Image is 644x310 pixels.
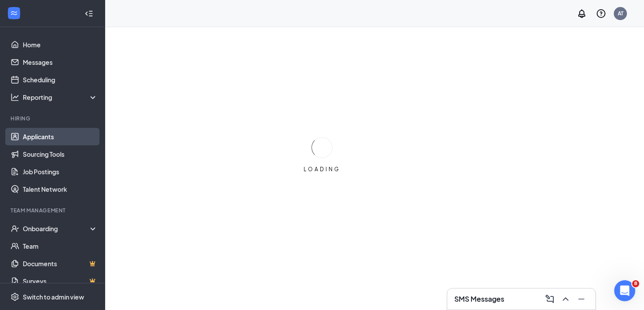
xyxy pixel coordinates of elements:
div: AT [618,10,623,17]
a: Applicants [23,128,98,145]
div: Onboarding [23,224,90,233]
a: Scheduling [23,71,98,88]
svg: Notifications [577,8,587,19]
a: Talent Network [23,180,98,198]
button: ChevronUp [559,292,573,306]
svg: QuestionInfo [596,8,606,19]
span: 8 [632,280,639,287]
a: SurveysCrown [23,272,98,290]
h3: SMS Messages [454,294,504,304]
div: Hiring [11,115,96,122]
svg: Analysis [11,93,19,102]
svg: Settings [11,292,19,301]
a: DocumentsCrown [23,255,98,272]
a: Messages [23,53,98,71]
svg: WorkstreamLogo [10,9,18,18]
div: Team Management [11,207,96,214]
iframe: Intercom live chat [614,280,635,301]
svg: Collapse [85,9,93,18]
svg: ComposeMessage [545,294,555,304]
a: Team [23,237,98,255]
svg: Minimize [576,294,587,304]
svg: ChevronUp [560,294,571,304]
button: ComposeMessage [543,292,557,306]
div: LOADING [300,166,344,173]
button: Minimize [574,292,588,306]
div: Switch to admin view [23,292,84,301]
div: Reporting [23,93,98,102]
a: Home [23,36,98,53]
a: Sourcing Tools [23,145,98,163]
a: Job Postings [23,163,98,180]
svg: UserCheck [11,224,19,233]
